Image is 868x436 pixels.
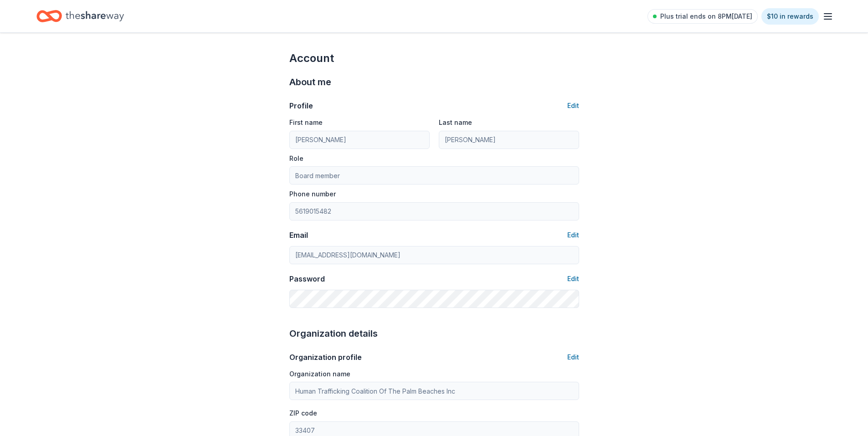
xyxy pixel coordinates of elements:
label: Phone number [289,190,336,199]
button: Edit [567,273,579,284]
div: Organization details [289,326,579,341]
label: First name [289,118,323,127]
span: Plus trial ends on 8PM[DATE] [660,11,752,22]
button: Edit [567,230,579,241]
a: Plus trial ends on 8PM[DATE] [647,9,758,24]
a: $10 in rewards [761,8,819,25]
label: ZIP code [289,409,317,418]
div: About me [289,75,579,89]
label: Organization name [289,369,350,379]
label: Last name [439,118,472,127]
div: Password [289,273,325,284]
button: Edit [567,352,579,363]
button: Edit [567,100,579,111]
a: Home [36,5,124,27]
label: Role [289,154,303,163]
div: Email [289,230,308,241]
div: Profile [289,100,313,111]
div: Account [289,51,579,66]
div: Organization profile [289,352,362,363]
